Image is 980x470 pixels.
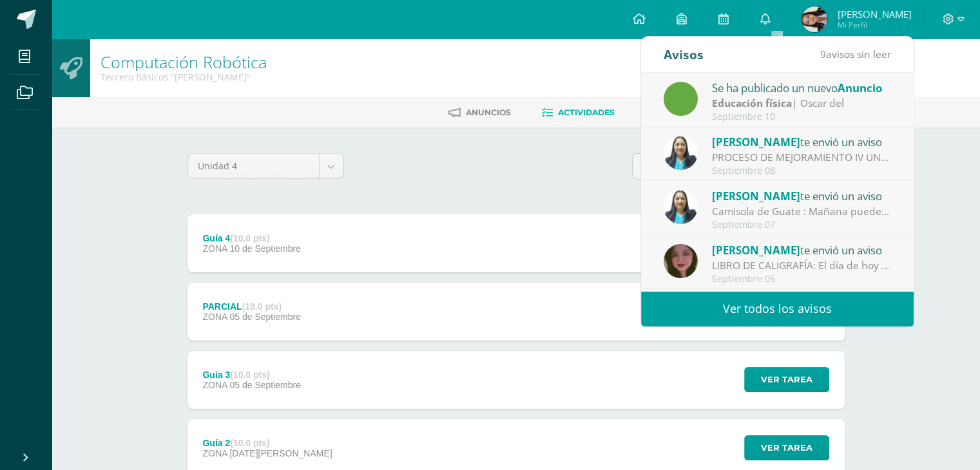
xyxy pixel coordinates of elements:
[761,368,812,391] span: Ver tarea
[202,243,227,254] span: ZONA
[448,102,511,123] a: Anuncios
[664,37,704,72] div: Avisos
[837,19,911,30] span: Mi Perfil
[712,165,891,176] div: Septiembre 08
[712,133,891,150] div: te envió un aviso
[712,204,891,219] div: Camisola de Guate : Mañana pueden llegar con la playera de la selección siempre aportando su cola...
[712,241,891,258] div: te envió un aviso
[664,244,698,278] img: 76ba8faa5d35b300633ec217a03f91ef.png
[230,438,269,448] strong: (10.0 pts)
[820,47,891,61] span: avisos sin leer
[761,436,812,460] span: Ver tarea
[202,233,301,243] div: Guía 4
[712,187,891,204] div: te envió un aviso
[202,312,227,322] span: ZONA
[230,233,269,243] strong: (10.0 pts)
[202,380,227,390] span: ZONA
[712,79,891,96] div: Se ha publicado un nuevo
[712,150,891,165] div: PROCESO DE MEJORAMIENTO IV UNIDAD: Bendiciones a cada uno El día de hoy estará disponible el comp...
[242,301,282,312] strong: (10.0 pts)
[744,367,829,392] button: Ver tarea
[198,154,309,178] span: Unidad 4
[188,154,343,178] a: Unidad 4
[712,135,800,149] span: [PERSON_NAME]
[744,435,829,460] button: Ver tarea
[101,53,267,71] h1: Computación Robótica
[712,243,800,258] span: [PERSON_NAME]
[229,243,301,254] span: 10 de Septiembre
[101,51,267,73] a: Computación Robótica
[542,102,615,123] a: Actividades
[229,448,332,458] span: [DATE][PERSON_NAME]
[664,136,698,170] img: 49168807a2b8cca0ef2119beca2bd5ad.png
[229,312,301,322] span: 05 de Septiembre
[712,258,891,273] div: LIBRO DE CALIGRAFÍA: El día de hoy se les entregó a los estudiantes el libro de caligrafía termin...
[101,71,267,83] div: Tercero Básicos 'Arquimedes'
[202,438,332,448] div: Guía 2
[633,154,843,179] input: Busca la actividad aquí...
[838,80,882,95] span: Anuncio
[802,6,827,32] img: f624347e1b0249601f4fbf5a5428dcfc.png
[712,111,891,122] div: Septiembre 10
[641,291,914,326] a: Ver todos los avisos
[230,370,269,380] strong: (10.0 pts)
[202,301,301,312] div: PARCIAL
[712,96,891,111] div: | Oscar del
[466,108,511,117] span: Anuncios
[712,274,891,285] div: Septiembre 05
[202,448,227,458] span: ZONA
[202,370,301,380] div: Guía 3
[558,108,615,117] span: Actividades
[712,189,800,203] span: [PERSON_NAME]
[712,220,891,230] div: Septiembre 07
[229,380,301,390] span: 05 de Septiembre
[712,96,792,110] strong: Educación física
[820,47,826,61] span: 9
[664,190,698,224] img: 49168807a2b8cca0ef2119beca2bd5ad.png
[837,8,911,21] span: [PERSON_NAME]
